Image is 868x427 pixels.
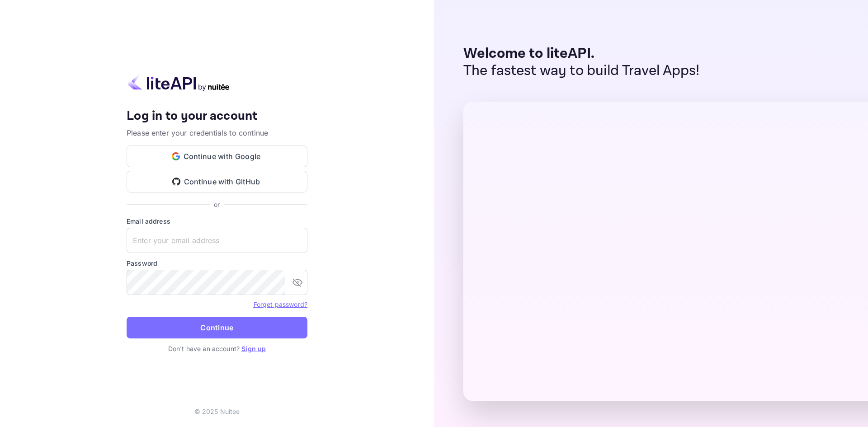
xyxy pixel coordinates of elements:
label: Email address [127,216,307,226]
a: Forget password? [254,300,307,309]
p: Don't have an account? [127,344,307,353]
p: The fastest way to build Travel Apps! [463,62,700,80]
label: Password [127,258,307,268]
a: Sign up [241,345,266,352]
button: Continue with Google [127,145,307,167]
p: © 2025 Nuitee [194,407,240,416]
p: Welcome to liteAPI. [463,45,700,62]
h4: Log in to your account [127,108,307,124]
a: Forget password? [254,300,307,308]
input: Enter your email address [127,228,307,253]
button: Continue [127,317,307,338]
img: liteapi [127,74,231,91]
p: Please enter your credentials to continue [127,127,307,138]
p: or [214,200,220,209]
button: Continue with GitHub [127,171,307,192]
button: toggle password visibility [288,273,307,291]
